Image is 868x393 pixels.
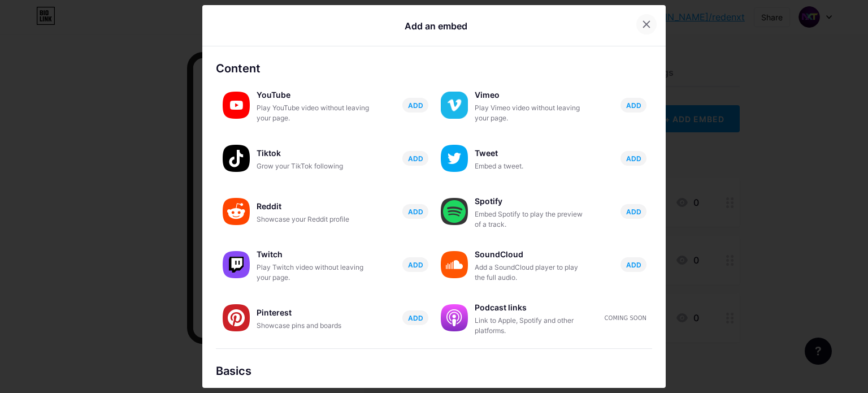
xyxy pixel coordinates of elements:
button: ADD [402,257,428,272]
div: Podcast links [475,300,588,316]
span: ADD [408,207,423,217]
img: youtube [223,92,250,119]
button: ADD [620,204,646,219]
div: Add an embed [405,19,467,33]
div: YouTube [257,87,370,103]
span: ADD [408,313,423,323]
div: SoundCloud [475,247,588,262]
img: vimeo [441,92,468,119]
img: tiktok [223,145,250,172]
span: ADD [408,260,423,270]
div: Link to Apple, Spotify and other platforms. [475,316,588,336]
span: ADD [408,154,423,163]
img: twitter [441,145,468,172]
div: Pinterest [257,305,370,321]
div: Add a SoundCloud player to play the full audio. [475,262,588,283]
span: ADD [408,101,423,110]
div: Embed Spotify to play the preview of a track. [475,209,588,230]
div: Showcase your Reddit profile [257,214,370,224]
div: Coming soon [605,314,646,322]
button: ADD [402,98,428,113]
button: ADD [402,151,428,166]
img: reddit [223,198,250,225]
span: ADD [626,154,641,163]
button: ADD [402,204,428,219]
div: Play Vimeo video without leaving your page. [475,103,588,123]
button: ADD [620,151,646,166]
div: Twitch [257,247,370,262]
button: ADD [620,257,646,272]
img: soundcloud [441,251,468,278]
div: Spotify [475,193,588,209]
div: Basics [216,362,652,379]
div: Showcase pins and boards [257,321,370,331]
img: spotify [441,198,468,225]
span: ADD [626,207,641,217]
img: podcastlinks [441,304,468,331]
span: ADD [626,260,641,270]
div: Grow your TikTok following [257,161,370,171]
div: Tiktok [257,145,370,161]
div: Content [216,60,652,77]
img: twitch [223,251,250,278]
button: ADD [402,310,428,325]
div: Play Twitch video without leaving your page. [257,262,370,283]
div: Reddit [257,198,370,214]
div: Embed a tweet. [475,161,588,171]
div: Play YouTube video without leaving your page. [257,103,370,123]
span: ADD [626,101,641,110]
div: Vimeo [475,87,588,103]
div: Tweet [475,145,588,161]
img: pinterest [223,304,250,331]
button: ADD [620,98,646,113]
